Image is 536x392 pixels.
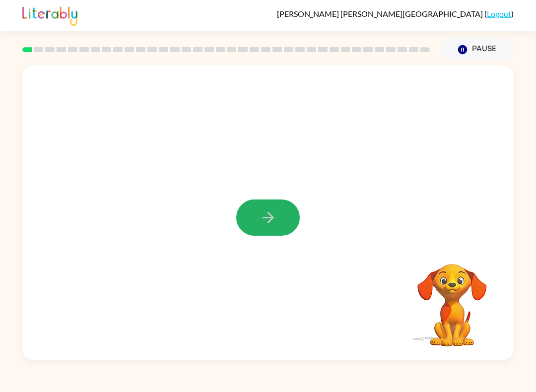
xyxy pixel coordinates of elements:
div: ( ) [277,9,514,18]
a: Logout [487,9,511,18]
button: Pause [442,38,514,61]
video: Your browser must support playing .mp4 files to use Literably. Please try using another browser. [402,249,502,348]
img: Literably [22,4,77,26]
span: [PERSON_NAME] [PERSON_NAME][GEOGRAPHIC_DATA] [277,9,484,18]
